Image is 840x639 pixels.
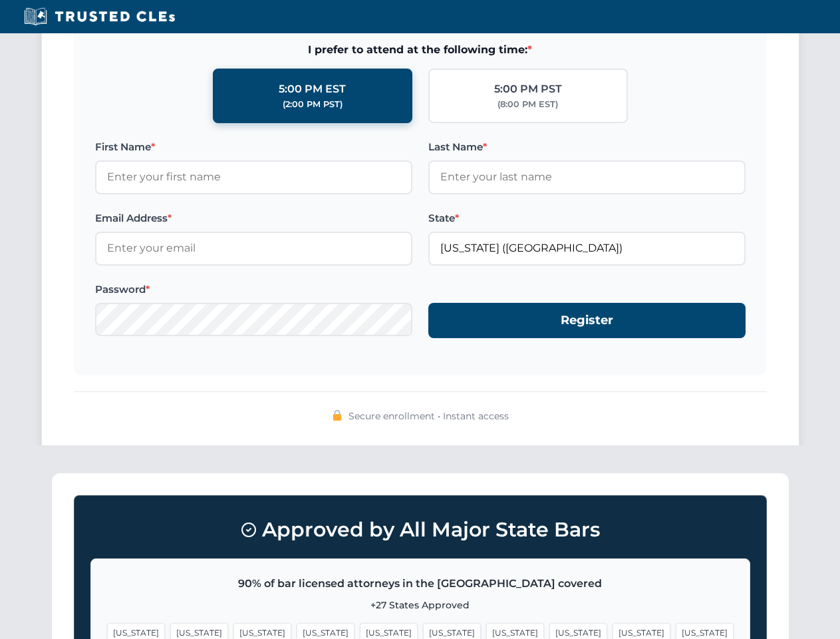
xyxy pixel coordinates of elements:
[332,410,343,421] img: 🔒
[428,232,746,265] input: Florida (FL)
[95,232,412,265] input: Enter your email
[95,160,412,194] input: Enter your first name
[349,409,509,423] span: Secure enrollment • Instant access
[95,210,412,226] label: Email Address
[494,81,562,98] div: 5:00 PM PST
[283,98,343,111] div: (2:00 PM PST)
[95,139,412,155] label: First Name
[107,575,734,592] p: 90% of bar licensed attorneys in the [GEOGRAPHIC_DATA] covered
[20,7,179,27] img: Trusted CLEs
[95,282,412,298] label: Password
[95,41,746,59] span: I prefer to attend at the following time:
[107,598,734,612] p: +27 States Approved
[428,139,746,155] label: Last Name
[497,98,558,111] div: (8:00 PM EST)
[428,303,746,338] button: Register
[428,210,746,226] label: State
[428,160,746,194] input: Enter your last name
[279,81,346,98] div: 5:00 PM EST
[90,512,750,548] h3: Approved by All Major State Bars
